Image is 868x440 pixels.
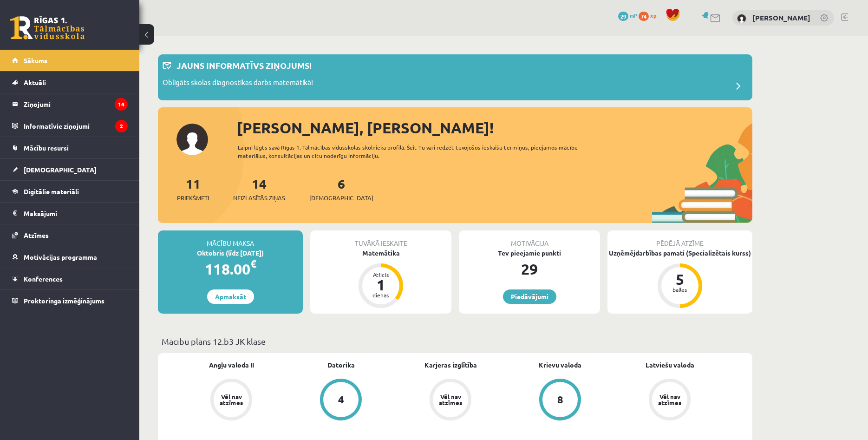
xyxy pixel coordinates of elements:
[630,12,637,19] span: mP
[459,230,600,248] div: Motivācija
[309,193,373,203] span: [DEMOGRAPHIC_DATA]
[24,56,47,65] span: Sākums
[424,360,477,370] a: Karjeras izglītība
[737,14,746,23] img: Jēkabs Zelmenis
[177,193,209,203] span: Priekšmeti
[209,360,254,370] a: Angļu valoda II
[639,12,661,19] a: 74 xp
[459,248,600,258] div: Tev pieejamie punkti
[24,253,97,261] span: Motivācijas programma
[459,258,600,280] div: 29
[505,379,615,422] a: 8
[163,59,748,96] a: Jauns informatīvs ziņojums! Obligāts skolas diagnostikas darbs matemātikā!
[250,257,256,270] span: €
[12,159,128,180] a: [DEMOGRAPHIC_DATA]
[237,117,752,139] div: [PERSON_NAME], [PERSON_NAME]!
[158,258,303,280] div: 118.00
[437,394,463,406] div: Vēl nav atzīmes
[657,394,683,406] div: Vēl nav atzīmes
[24,115,128,137] legend: Informatīvie ziņojumi
[396,379,505,422] a: Vēl nav atzīmes
[176,59,312,72] p: Jauns informatīvs ziņojums!
[24,203,128,224] legend: Maksājumi
[12,137,128,158] a: Mācību resursi
[158,230,303,248] div: Mācību maksa
[12,115,128,137] a: Informatīvie ziņojumi2
[752,13,810,22] a: [PERSON_NAME]
[176,379,286,422] a: Vēl nav atzīmes
[218,394,244,406] div: Vēl nav atzīmes
[367,292,395,298] div: dienas
[310,230,451,248] div: Tuvākā ieskaite
[177,175,209,203] a: 11Priekšmeti
[233,175,285,203] a: 14Neizlasītās ziņas
[557,394,563,405] div: 8
[163,77,313,90] p: Obligāts skolas diagnostikas darbs matemātikā!
[539,360,581,370] a: Krievu valoda
[367,272,395,277] div: Atlicis
[12,290,128,311] a: Proktoringa izmēģinājums
[24,275,63,283] span: Konferences
[10,16,85,39] a: Rīgas 1. Tālmācības vidusskola
[646,360,694,370] a: Latviešu valoda
[24,296,104,305] span: Proktoringa izmēģinājums
[115,98,128,111] i: 14
[503,289,556,304] a: Piedāvājumi
[24,165,97,174] span: [DEMOGRAPHIC_DATA]
[666,287,694,292] div: balles
[158,248,303,258] div: Oktobris (līdz [DATE])
[233,193,285,203] span: Neizlasītās ziņas
[607,248,752,258] div: Uzņēmējdarbības pamati (Specializētais kurss)
[12,224,128,246] a: Atzīmes
[327,360,355,370] a: Datorika
[338,394,344,405] div: 4
[24,231,49,239] span: Atzīmes
[12,93,128,115] a: Ziņojumi14
[310,248,451,309] a: Matemātika Atlicis 1 dienas
[12,203,128,224] a: Maksājumi
[12,246,128,268] a: Motivācijas programma
[607,230,752,248] div: Pēdējā atzīme
[24,78,46,86] span: Aktuāli
[207,289,254,304] a: Apmaksāt
[367,277,395,292] div: 1
[639,12,649,21] span: 74
[310,248,451,258] div: Matemātika
[12,72,128,93] a: Aktuāli
[162,335,749,348] p: Mācību plāns 12.b3 JK klase
[12,50,128,71] a: Sākums
[650,12,656,19] span: xp
[24,144,69,152] span: Mācību resursi
[286,379,396,422] a: 4
[618,12,628,21] span: 29
[607,248,752,309] a: Uzņēmējdarbības pamati (Specializētais kurss) 5 balles
[12,268,128,289] a: Konferences
[615,379,724,422] a: Vēl nav atzīmes
[24,187,79,196] span: Digitālie materiāli
[618,12,637,19] a: 29 mP
[12,181,128,202] a: Digitālie materiāli
[115,120,128,132] i: 2
[309,175,373,203] a: 6[DEMOGRAPHIC_DATA]
[24,93,128,115] legend: Ziņojumi
[666,272,694,287] div: 5
[238,143,594,160] div: Laipni lūgts savā Rīgas 1. Tālmācības vidusskolas skolnieka profilā. Šeit Tu vari redzēt tuvojošo...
